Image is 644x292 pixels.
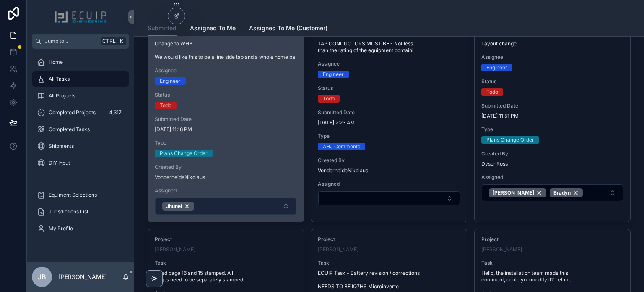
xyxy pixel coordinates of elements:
span: Assigned [155,187,297,194]
span: [DATE] 11:16 PM [155,126,297,133]
a: Equiment Selections [32,187,129,203]
span: Completed Tasks [49,126,90,133]
button: Select Button [482,184,623,201]
span: Completed Projects [49,109,96,116]
span: Project [155,236,297,243]
span: Status [481,78,623,85]
span: Assignee [318,61,460,67]
button: Unselect 954 [489,188,546,197]
span: Task [481,260,623,266]
span: Type [318,133,460,139]
a: [PERSON_NAME] [481,246,522,253]
span: DysonRoss [481,160,623,167]
a: Completed Tasks [32,122,129,137]
button: Unselect 7 [550,188,583,197]
span: All Tasks [49,76,70,82]
span: Submitted [148,24,177,32]
div: scrollable content [27,49,134,247]
span: Change to WHB We would like this to be a line side tap and a whole home ba [155,40,297,61]
a: [PERSON_NAME] [318,246,358,253]
button: Jump to...CtrlK [32,34,129,49]
span: My Profile [49,225,73,232]
span: Type [481,126,623,133]
span: DIY Input [49,160,70,166]
span: JB [38,272,46,282]
a: Shipments [32,139,129,154]
span: Assignee [481,54,623,61]
span: Layout change [481,40,623,47]
span: VonderheideNikolaus [155,174,297,181]
span: VonderheideNikolaus [318,167,460,174]
span: Assigned [481,174,623,181]
button: Select Button [318,191,460,205]
button: Select Button [155,198,296,215]
span: Status [155,92,297,98]
span: Task [155,260,297,266]
span: Created By [318,157,460,164]
button: Unselect 951 [162,202,194,211]
span: Jurisdictions List [49,208,88,215]
div: Plans Change Order [486,136,534,144]
span: Type [155,139,297,146]
span: Submitted Date [155,116,297,123]
span: Assignee [155,67,297,74]
span: Created By [155,164,297,171]
span: K [118,38,125,45]
div: Engineer [323,71,344,78]
div: Todo [323,95,335,103]
a: Jurisdictions List [32,204,129,219]
span: Submitted Date [318,109,460,116]
a: Completed Projects4,317 [32,105,129,120]
span: Assigned To Me (Customer) [249,24,327,32]
span: Home [49,59,63,66]
a: [PERSON_NAME] [155,246,195,253]
div: Plans Change Order [160,150,208,157]
span: Assigned [318,181,460,187]
span: Project [318,236,460,243]
div: Engineer [486,64,507,71]
div: Todo [486,88,498,96]
a: DIY Input [32,155,129,171]
a: Assigned To Me [190,21,236,37]
span: Assigned To Me [190,24,236,32]
span: ECUIP Task - Battery revision / corrections NEEDS TO BE IQ7HS Microinverte [318,270,460,290]
span: Ctrl [101,37,117,45]
span: Project [481,236,623,243]
p: [PERSON_NAME] [59,273,107,281]
span: TAP CONDUCTORS MUST BE - Not less than the rating of the equipment containi [318,40,460,54]
span: Need page 16 and 15 stamped. All pages need to be separately stamped. [155,270,297,283]
a: Submitted [148,21,177,37]
span: Task [318,260,460,266]
a: Home [32,55,129,70]
span: [DATE] 11:51 PM [481,113,623,119]
span: Jump to... [45,38,98,45]
div: AHJ Comments [323,143,360,150]
span: Equiment Selections [49,192,97,198]
img: App logo [54,10,107,24]
span: Jhunel [166,203,182,210]
div: Engineer [160,77,181,85]
div: Todo [160,102,171,109]
a: My Profile [32,221,129,236]
a: All Tasks [32,71,129,87]
span: [PERSON_NAME] [493,189,534,196]
span: Created By [481,150,623,157]
span: [DATE] 2:23 AM [318,119,460,126]
span: Bradyn [553,189,571,196]
span: All Projects [49,92,75,99]
span: Shipments [49,143,74,150]
div: 4,317 [106,108,124,118]
span: Submitted Date [481,103,623,109]
span: Status [318,85,460,92]
a: Assigned To Me (Customer) [249,21,327,37]
span: Hello, the installation team made this comment, could you modify it? Let me [481,270,623,283]
a: All Projects [32,88,129,103]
